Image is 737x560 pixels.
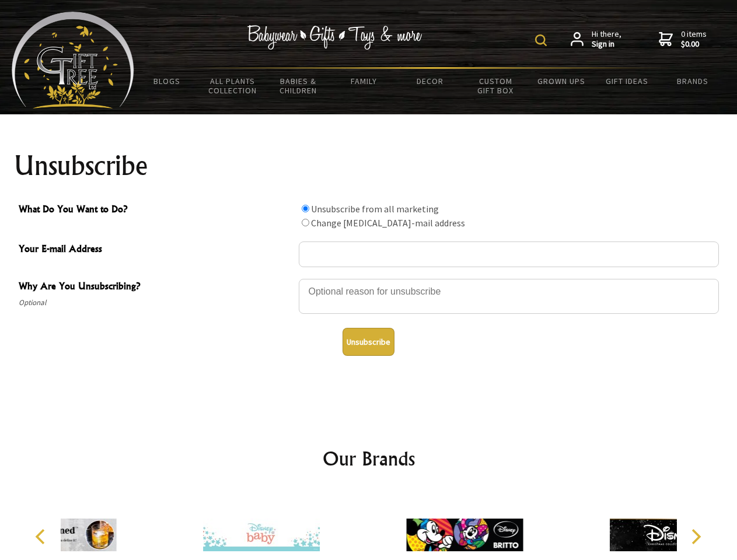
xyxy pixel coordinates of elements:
span: Your E-mail Address [19,242,293,258]
input: Your E-mail Address [299,242,719,267]
span: Hi there, [592,29,621,50]
span: Why Are You Unsubscribing? [19,279,293,296]
button: Next [683,524,708,549]
span: 0 items [681,29,707,50]
strong: $0.00 [681,39,707,50]
h2: Our Brands [23,444,714,473]
label: Change [MEDICAL_DATA]-mail address [311,217,465,229]
a: Gift Ideas [594,69,660,93]
a: Family [331,69,397,93]
button: Unsubscribe [343,328,394,356]
span: Optional [19,296,293,310]
a: Brands [660,69,726,93]
a: Babies & Children [266,69,331,103]
a: 0 items$0.00 [659,29,707,50]
a: Hi there,Sign in [571,29,621,50]
a: Grown Ups [528,69,594,93]
a: All Plants Collection [200,69,266,103]
h1: Unsubscribe [14,152,724,180]
button: Previous [29,524,55,549]
img: product search [535,34,547,46]
strong: Sign in [592,39,621,50]
input: What Do You Want to Do? [302,205,309,212]
a: Custom Gift Box [463,69,529,103]
img: Babywear - Gifts - Toys & more [247,25,422,50]
a: BLOGS [134,69,200,93]
a: Decor [397,69,463,93]
span: What Do You Want to Do? [19,202,293,219]
textarea: Why Are You Unsubscribing? [299,279,719,314]
input: What Do You Want to Do? [302,219,309,226]
label: Unsubscribe from all marketing [311,203,439,215]
img: Babyware - Gifts - Toys and more... [12,12,134,108]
